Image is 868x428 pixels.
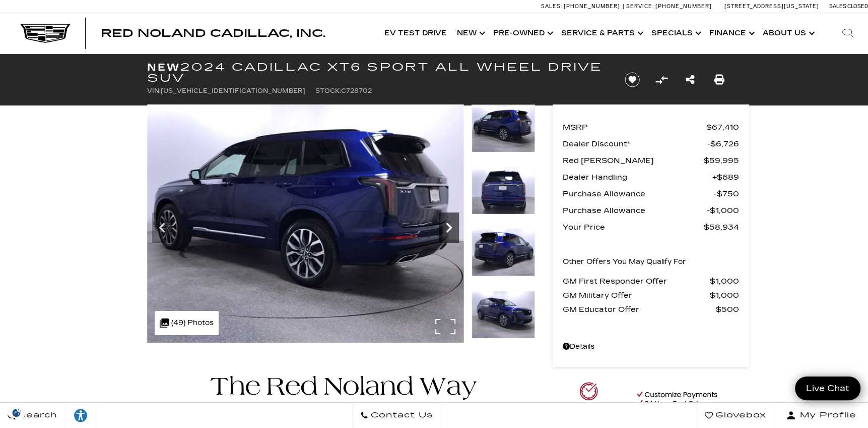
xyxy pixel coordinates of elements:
button: Save vehicle [621,72,643,88]
span: Service: [626,3,654,10]
img: New 2024 Opulent Blue Metallic Cadillac Sport image 14 [472,291,535,339]
span: Sales: [541,3,562,10]
span: [PHONE_NUMBER] [655,3,712,10]
h1: 2024 Cadillac XT6 Sport All Wheel Drive SUV [147,62,608,84]
a: Specials [646,13,704,54]
span: Purchase Allowance [563,203,707,218]
span: Your Price [563,220,704,234]
span: GM Educator Offer [563,302,716,316]
div: Previous [152,212,172,243]
span: Closed [847,3,868,10]
a: Dealer Discount* $6,726 [563,137,739,151]
span: Sales: [829,3,847,10]
a: Pre-Owned [488,13,556,54]
a: Purchase Allowance $1,000 [563,203,739,218]
span: $59,995 [704,153,739,168]
span: [US_VEHICLE_IDENTIFICATION_NUMBER] [161,87,305,94]
span: Contact Us [368,408,433,422]
section: Click to Open Cookie Consent Modal [5,407,28,418]
a: Service & Parts [556,13,646,54]
a: Red [PERSON_NAME] $59,995 [563,153,739,168]
a: Your Price $58,934 [563,220,739,234]
span: Red [PERSON_NAME] [563,153,704,168]
img: New 2024 Opulent Blue Metallic Cadillac Sport image 11 [472,104,535,152]
span: VIN: [147,87,161,94]
span: Live Chat [801,383,854,394]
span: Purchase Allowance [563,187,714,201]
img: Opt-Out Icon [5,407,28,418]
a: Details [563,340,739,354]
span: Stock: [315,87,341,94]
a: Sales: [PHONE_NUMBER] [541,4,623,9]
span: Dealer Discount* [563,137,707,151]
a: Share this New 2024 Cadillac XT6 Sport All Wheel Drive SUV [686,73,695,87]
a: EV Test Drive [379,13,452,54]
strong: New [147,61,180,73]
span: $1,000 [710,274,739,288]
span: $500 [716,302,739,316]
span: $750 [714,187,739,201]
div: Next [439,212,459,243]
div: Explore your accessibility options [65,408,96,423]
span: $6,726 [707,137,739,151]
a: MSRP $67,410 [563,120,739,134]
a: Finance [704,13,758,54]
a: Print this New 2024 Cadillac XT6 Sport All Wheel Drive SUV [714,73,724,87]
span: $689 [712,170,739,184]
img: Cadillac Dark Logo with Cadillac White Text [20,24,71,43]
span: $58,934 [704,220,739,234]
span: Red Noland Cadillac, Inc. [101,27,325,39]
span: $67,410 [706,120,739,134]
img: New 2024 Opulent Blue Metallic Cadillac Sport image 11 [147,104,464,343]
span: Dealer Handling [563,170,712,184]
a: GM First Responder Offer $1,000 [563,274,739,288]
span: MSRP [563,120,706,134]
a: About Us [758,13,818,54]
img: New 2024 Opulent Blue Metallic Cadillac Sport image 12 [472,167,535,215]
div: (49) Photos [155,311,219,335]
span: $1,000 [710,288,739,302]
span: GM Military Offer [563,288,710,302]
a: Dealer Handling $689 [563,170,739,184]
span: Search [16,408,57,422]
a: GM Military Offer $1,000 [563,288,739,302]
span: My Profile [796,408,856,422]
button: Open user profile menu [774,403,868,428]
a: Glovebox [697,403,774,428]
a: Service: [PHONE_NUMBER] [623,4,714,9]
a: Red Noland Cadillac, Inc. [101,28,325,38]
a: [STREET_ADDRESS][US_STATE] [724,3,819,10]
span: Glovebox [713,408,766,422]
div: Search [828,13,868,54]
a: Purchase Allowance $750 [563,187,739,201]
span: GM First Responder Offer [563,274,710,288]
a: Contact Us [352,403,441,428]
img: New 2024 Opulent Blue Metallic Cadillac Sport image 13 [472,229,535,277]
a: Explore your accessibility options [65,403,96,428]
a: Live Chat [795,377,860,400]
span: [PHONE_NUMBER] [564,3,620,10]
span: $1,000 [707,203,739,218]
a: GM Educator Offer $500 [563,302,739,316]
span: C728702 [341,87,372,94]
p: Other Offers You May Qualify For [563,255,686,269]
a: New [452,13,488,54]
button: Compare Vehicle [654,72,669,87]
